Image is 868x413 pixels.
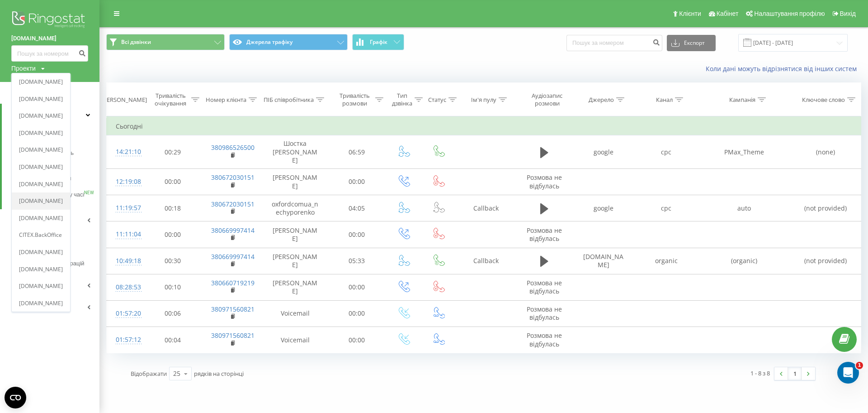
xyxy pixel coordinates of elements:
[144,274,202,300] td: 00:10
[106,34,225,50] button: Всі дзвінки
[144,195,202,221] td: 00:18
[263,248,328,274] td: [PERSON_NAME]
[754,10,825,17] span: Налаштування профілю
[19,163,63,171] a: [DOMAIN_NAME]
[788,367,802,380] a: 1
[211,143,255,152] a: 380986526500
[524,92,570,107] div: Аудіозапис розмови
[264,96,314,104] div: ПІБ співробітника
[572,195,635,221] td: google
[527,279,562,295] span: Розмова не відбулась
[392,92,412,107] div: Тип дзвінка
[352,34,404,50] button: Графік
[263,168,328,195] td: [PERSON_NAME]
[2,104,99,125] a: Центр звернень
[729,96,755,104] div: Кампанія
[328,327,386,353] td: 00:00
[706,64,861,73] a: Коли дані можуть відрізнятися вiд інших систем
[667,35,716,51] button: Експорт
[144,300,202,327] td: 00:06
[19,78,63,86] a: [DOMAIN_NAME]
[5,387,26,408] button: Open CMP widget
[11,45,88,62] input: Пошук за номером
[336,92,373,107] div: Тривалість розмови
[152,92,189,107] div: Тривалість очікування
[566,35,662,51] input: Пошук за номером
[211,200,255,208] a: 380672030151
[456,248,516,274] td: Callback
[589,96,614,104] div: Джерело
[370,39,387,45] span: Графік
[101,96,147,104] div: [PERSON_NAME]
[328,274,386,300] td: 00:00
[11,9,88,32] img: Ringostat logo
[144,135,202,169] td: 00:29
[635,195,698,221] td: cpc
[750,369,770,378] div: 1 - 8 з 8
[116,305,135,322] div: 01:57:20
[263,274,328,300] td: [PERSON_NAME]
[471,96,496,104] div: Ім'я пулу
[144,221,202,248] td: 00:00
[527,173,562,190] span: Розмова не відбулась
[206,96,246,104] div: Номер клієнта
[211,252,255,261] a: 380669997414
[19,300,63,307] a: [DOMAIN_NAME]
[229,34,348,50] button: Джерела трафіку
[116,226,135,243] div: 11:11:04
[791,135,861,169] td: (none)
[144,327,202,353] td: 00:04
[116,143,135,161] div: 14:21:10
[791,248,861,274] td: (not provided)
[144,168,202,195] td: 00:00
[263,135,328,169] td: Шостка [PERSON_NAME]
[211,331,255,340] a: 380971560821
[194,370,244,378] span: рядків на сторінці
[572,135,635,169] td: google
[131,370,167,378] span: Відображати
[856,362,863,369] span: 1
[116,199,135,217] div: 11:19:57
[328,168,386,195] td: 00:00
[211,173,255,182] a: 380672030151
[19,249,63,256] a: [DOMAIN_NAME]
[263,221,328,248] td: [PERSON_NAME]
[19,198,63,205] a: [DOMAIN_NAME]
[19,215,63,222] a: [DOMAIN_NAME]
[698,135,791,169] td: PMax_Theme
[527,331,562,348] span: Розмова не відбулась
[144,248,202,274] td: 00:30
[328,248,386,274] td: 05:33
[173,369,180,378] div: 25
[802,96,845,104] div: Ключове слово
[11,34,88,43] a: [DOMAIN_NAME]
[116,279,135,296] div: 08:28:53
[527,305,562,322] span: Розмова не відбулась
[19,96,63,103] a: [DOMAIN_NAME]
[211,305,255,313] a: 380971560821
[328,135,386,169] td: 06:59
[263,195,328,221] td: oxfordcomua_nechyporenko
[19,283,63,290] a: [DOMAIN_NAME]
[328,300,386,327] td: 00:00
[19,181,63,188] a: [DOMAIN_NAME]
[263,327,328,353] td: Voicemail
[11,64,36,73] div: Проекти
[211,279,255,287] a: 380660719219
[527,226,562,243] span: Розмова не відбулась
[19,232,63,239] a: CITEX.BackOffice
[635,248,698,274] td: organic
[19,147,63,154] a: [DOMAIN_NAME]
[698,195,791,221] td: auto
[121,38,151,46] span: Всі дзвінки
[328,221,386,248] td: 00:00
[116,331,135,349] div: 01:57:12
[19,130,63,137] a: [DOMAIN_NAME]
[263,300,328,327] td: Voicemail
[717,10,739,17] span: Кабінет
[840,10,856,17] span: Вихід
[19,113,63,120] a: [DOMAIN_NAME]
[428,96,446,104] div: Статус
[698,248,791,274] td: (organic)
[656,96,673,104] div: Канал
